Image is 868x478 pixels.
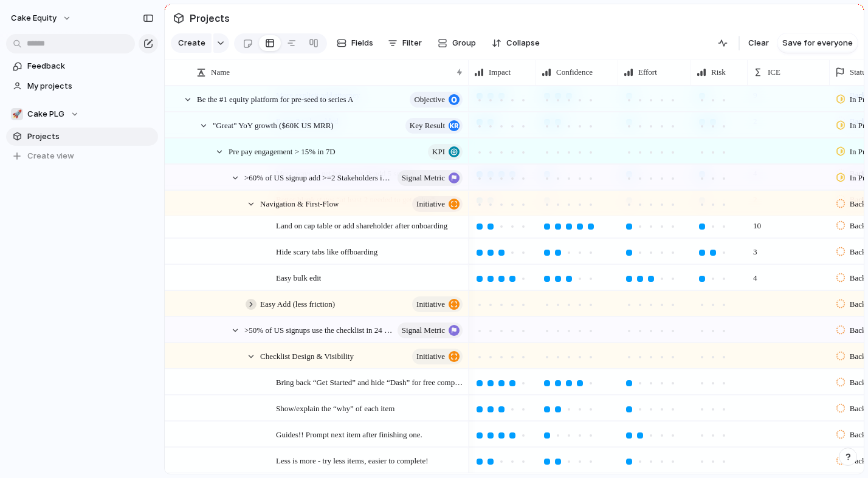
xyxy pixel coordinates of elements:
[414,91,445,108] span: objective
[197,92,353,106] span: Be the #1 equity platform for pre-seed to series A
[487,33,545,53] button: Collapse
[260,196,339,210] span: Navigation & First-Flow
[6,147,158,165] button: Create view
[351,37,373,49] span: Fields
[638,66,657,78] span: Effort
[748,265,762,284] span: 4
[398,170,463,186] button: Signal Metric
[244,170,394,184] span: >60% of US signup add >=2 Stakeholders in 24 hours
[27,60,154,72] span: Feedback
[229,144,336,158] span: Pre pay engagement > 15% in 7D
[711,66,726,78] span: Risk
[27,80,154,92] span: My projects
[777,33,858,53] button: Save for everyone
[11,108,23,120] div: 🚀
[412,349,463,364] button: initiative
[6,128,158,146] a: Projects
[506,37,540,49] span: Collapse
[332,33,378,53] button: Fields
[11,12,57,24] span: Cake Equity
[276,427,422,441] span: Guides!! Prompt next item after finishing one.
[383,33,427,53] button: Filter
[782,37,853,49] span: Save for everyone
[398,323,463,338] button: Signal Metric
[276,270,321,284] span: Easy bulk edit
[244,323,394,336] span: >50% of US signups use the checklist in 24 hours
[748,213,766,232] span: 10
[171,33,212,53] button: Create
[402,322,445,339] span: Signal Metric
[27,150,74,162] span: Create view
[6,57,158,75] a: Feedback
[416,348,445,365] span: initiative
[6,105,158,123] button: 🚀Cake PLG
[402,37,422,49] span: Filter
[432,33,482,53] button: Group
[743,33,774,53] button: Clear
[410,117,445,134] span: key result
[405,118,463,134] button: key result
[428,144,463,160] button: KPI
[276,244,377,258] span: Hide scary tabs like offboarding
[416,196,445,213] span: initiative
[410,92,463,108] button: objective
[6,77,158,95] a: My projects
[211,66,230,78] span: Name
[187,7,232,29] span: Projects
[178,37,205,49] span: Create
[276,401,394,415] span: Show/explain the “why” of each item
[416,296,445,313] span: initiative
[213,118,334,132] span: "Great" YoY growth ($60K US MRR)
[276,218,447,232] span: Land on cap table or add shareholder after onboarding
[432,143,445,160] span: KPI
[260,349,354,363] span: Checklist Design & Visibility
[27,131,154,143] span: Projects
[768,66,780,78] span: ICE
[412,296,463,312] button: initiative
[489,66,511,78] span: Impact
[260,296,335,310] span: Easy Add (less friction)
[276,375,464,389] span: Bring back “Get Started” and hide “Dash” for free companies
[5,9,78,28] button: Cake Equity
[276,453,429,467] span: Less is more - try less items, easier to complete!
[402,169,445,186] span: Signal Metric
[452,37,476,49] span: Group
[748,37,769,49] span: Clear
[748,239,762,258] span: 3
[556,66,593,78] span: Confidence
[412,196,463,212] button: initiative
[27,108,64,120] span: Cake PLG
